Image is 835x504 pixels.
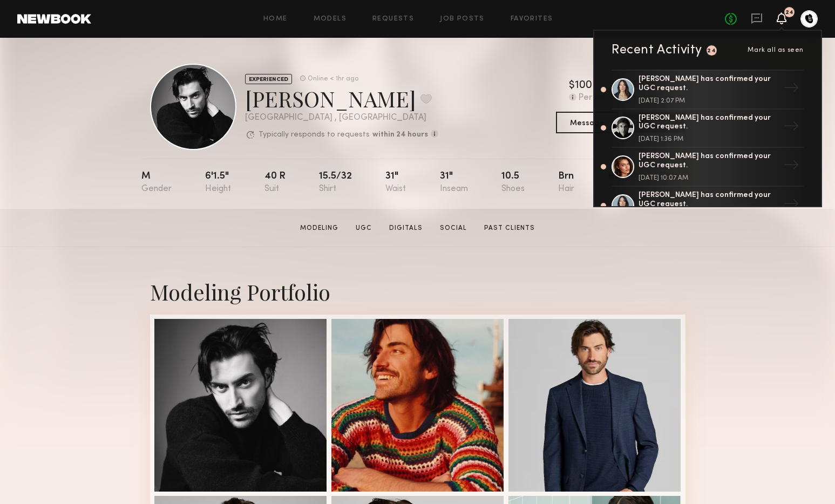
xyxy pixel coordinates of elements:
[436,223,471,233] a: Social
[579,93,614,103] div: Per Hour
[440,172,468,194] div: 31"
[372,131,428,139] b: within 24 hours
[319,172,352,194] div: 15.5/32
[263,16,288,23] a: Home
[779,76,804,104] div: →
[612,148,804,187] a: [PERSON_NAME] has confirmed your UGC request.[DATE] 10:07 AM→
[141,172,172,194] div: M
[245,113,438,122] div: [GEOGRAPHIC_DATA] , [GEOGRAPHIC_DATA]
[612,44,702,57] div: Recent Activity
[639,98,779,104] div: [DATE] 2:07 PM
[440,16,485,23] a: Job Posts
[501,172,525,194] div: 10.5
[639,175,779,181] div: [DATE] 10:07 AM
[385,223,427,233] a: Digitals
[612,110,804,148] a: [PERSON_NAME] has confirmed your UGC request.[DATE] 1:36 PM→
[385,172,406,194] div: 31"
[259,131,370,139] p: Typically responds to requests
[575,80,592,91] div: 100
[308,76,358,83] div: Online < 1hr ago
[569,80,575,91] div: $
[205,172,231,194] div: 6'1.5"
[511,16,553,23] a: Favorites
[612,70,804,110] a: [PERSON_NAME] has confirmed your UGC request.[DATE] 2:07 PM→
[480,223,539,233] a: Past Clients
[639,114,779,132] div: [PERSON_NAME] has confirmed your UGC request.
[639,152,779,171] div: [PERSON_NAME] has confirmed your UGC request.
[372,16,414,23] a: Requests
[558,172,574,194] div: Brn
[556,112,619,133] button: Message
[785,10,793,16] div: 24
[748,47,804,53] span: Mark all as seen
[264,172,286,194] div: 40 r
[779,153,804,181] div: →
[296,223,343,233] a: Modeling
[314,16,347,23] a: Models
[245,74,292,84] div: EXPERIENCED
[639,136,779,142] div: [DATE] 1:36 PM
[245,84,438,113] div: [PERSON_NAME]
[612,187,804,226] a: [PERSON_NAME] has confirmed your UGC request.→
[707,48,716,54] div: 24
[639,75,779,93] div: [PERSON_NAME] has confirmed your UGC request.
[779,192,804,220] div: →
[639,191,779,209] div: [PERSON_NAME] has confirmed your UGC request.
[150,277,685,306] div: Modeling Portfolio
[351,223,376,233] a: UGC
[779,114,804,142] div: →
